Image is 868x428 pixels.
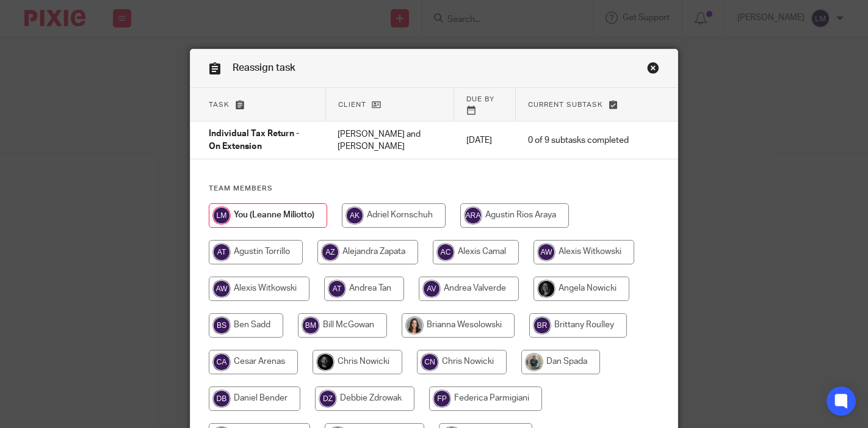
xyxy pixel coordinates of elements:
[209,101,230,108] span: Task
[466,134,504,147] p: [DATE]
[516,122,641,159] td: 0 of 9 subtasks completed
[338,128,441,153] p: [PERSON_NAME] and [PERSON_NAME]
[338,101,366,108] span: Client
[647,62,659,78] a: Close this dialog window
[233,63,295,73] span: Reassign task
[209,184,659,194] h4: Team members
[466,96,494,103] span: Due by
[528,101,603,108] span: Current subtask
[209,130,299,151] span: Individual Tax Return - On Extension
